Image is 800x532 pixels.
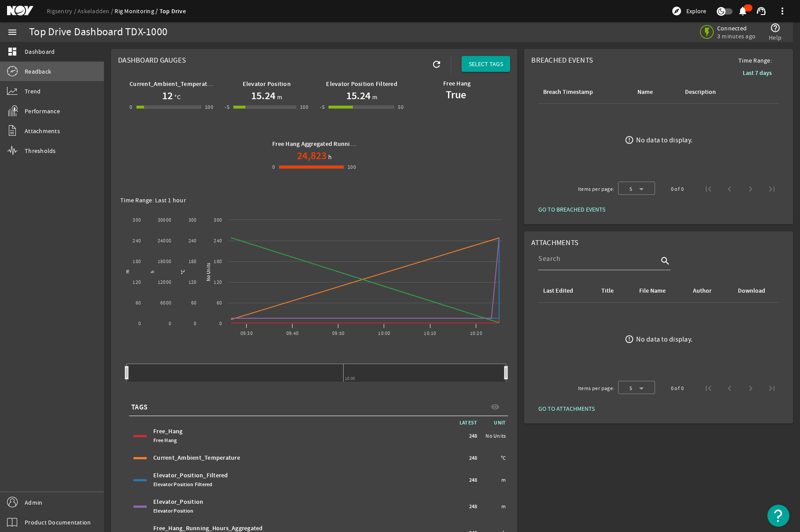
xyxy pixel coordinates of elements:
[189,238,197,244] text: 240
[320,103,325,112] div: -5
[78,7,115,15] a: Askeladden
[717,32,756,40] span: 3 minutes ago
[326,80,397,88] b: Elevator Position Filtered
[7,27,18,37] mat-icon: menu
[153,471,263,489] div: Elevator_Position_Filtered
[153,427,263,445] div: Free_Hang
[469,60,503,68] span: SELECT TAGS
[326,153,332,161] span: h
[153,481,213,488] span: Elevator Position Filtered
[637,87,653,97] div: Name
[25,518,91,527] span: Product Documentation
[217,300,222,306] text: 60
[189,217,197,223] text: 300
[205,263,212,281] text: No Units
[138,320,141,327] text: 0
[214,217,222,223] text: 300
[668,4,710,18] button: Explore
[731,56,779,65] span: Time Range:
[29,28,167,37] div: Top Drive Dashboard TDX-1000
[25,126,60,135] span: Attachments
[531,56,593,65] span: Breached Events
[205,103,213,112] div: 100
[538,205,605,214] span: GO TO BREACHED EVENTS
[115,7,159,15] a: Rig Monitoring
[124,270,131,274] text: m
[243,80,291,88] b: Elevator Position
[131,403,148,412] span: TAGS
[600,286,627,296] div: Title
[481,418,508,427] span: UNIT
[153,454,263,462] div: Current_Ambient_Temperature
[194,320,196,327] text: 0
[736,65,779,81] button: Last 7 days
[300,103,308,112] div: 100
[543,286,573,296] div: Last Edited
[153,498,263,515] div: Elevator_Position
[25,47,55,56] span: Dashboard
[578,384,615,393] div: Items per page:
[639,286,666,296] div: File Name
[214,279,222,286] text: 120
[133,217,141,223] text: 300
[153,437,177,444] span: Free Hang
[189,258,197,265] text: 180
[770,22,781,33] mat-icon: help_outline
[251,89,275,103] h1: 15.24
[431,59,442,70] mat-icon: refresh
[769,33,781,42] span: Help
[118,56,186,65] span: Dashboard Gauges
[160,300,171,306] text: 6000
[625,335,634,344] mat-icon: error_outline
[136,300,141,306] text: 60
[671,6,682,16] mat-icon: explore
[25,146,56,155] span: Thresholds
[133,279,141,286] text: 120
[158,258,171,265] text: 18000
[153,507,193,514] span: Elevator Position
[219,320,222,327] text: 0
[625,135,634,145] mat-icon: error_outline
[130,80,216,88] b: Current_Ambient_Temperature
[158,279,171,286] text: 12000
[538,253,658,264] input: Search
[133,258,141,265] text: 180
[118,207,506,343] svg: Chart title
[25,498,42,507] span: Admin
[737,6,748,16] mat-icon: notifications
[469,476,478,484] span: 248
[162,89,173,103] h1: 12
[214,258,222,265] text: 180
[25,87,41,96] span: Trend
[297,149,326,163] h1: 24,823
[686,7,706,15] span: Explore
[531,238,578,247] span: Attachments
[446,88,466,102] b: True
[671,384,684,393] div: 0 of 0
[346,89,370,103] h1: 15.24
[485,432,506,440] span: No Units
[469,432,478,440] span: 248
[398,103,404,112] div: 50
[469,502,478,511] span: 248
[370,93,378,101] span: m
[332,330,344,337] text: 09:50
[636,87,673,97] div: Name
[443,79,470,88] b: Free Hang
[7,46,18,57] mat-icon: dashboard
[717,24,756,32] span: Connected
[25,107,60,115] span: Performance
[501,476,506,484] span: m
[692,286,726,296] div: Author
[214,238,222,244] text: 240
[756,6,767,16] mat-icon: support_agent
[660,256,670,266] i: search
[272,163,275,171] div: 0
[538,404,595,413] span: GO TO ATTACHMENTS
[169,320,171,327] text: 0
[462,56,510,72] button: SELECT TAGS
[286,330,299,337] text: 09:40
[241,330,253,337] text: 09:30
[158,238,171,244] text: 24000
[275,93,282,101] span: m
